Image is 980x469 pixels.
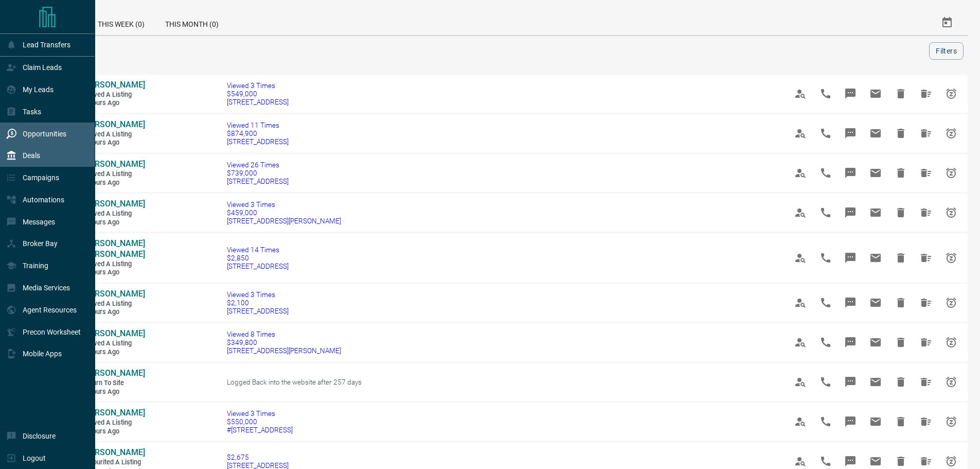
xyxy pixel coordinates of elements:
span: Call [813,290,838,315]
span: Call [813,81,838,106]
span: [PERSON_NAME] [PERSON_NAME] [83,238,145,259]
span: View Profile [788,200,813,225]
a: [PERSON_NAME] [83,368,145,379]
span: Hide All from Todd Thompson [914,200,938,225]
span: [PERSON_NAME] [83,159,145,169]
span: Snooze [939,290,964,315]
span: View Profile [788,121,813,146]
span: Snooze [939,81,964,106]
span: $349,800 [227,338,341,346]
span: 3 hours ago [83,179,145,187]
span: Viewed 8 Times [227,330,341,338]
span: Message [838,161,863,185]
span: $550,000 [227,418,293,426]
span: Call [813,200,838,225]
span: Viewed a Listing [83,91,145,99]
span: Viewed 3 Times [227,81,289,90]
span: 5 hours ago [83,388,145,396]
a: [PERSON_NAME] [83,80,145,91]
span: $459,000 [227,209,341,217]
a: Viewed 3 Times$459,000[STREET_ADDRESS][PERSON_NAME] [227,200,341,225]
span: [PERSON_NAME] [83,408,145,418]
span: Hide All from Isabel Thornton [914,121,938,146]
span: Call [813,409,838,434]
span: Call [813,330,838,355]
span: #[STREET_ADDRESS] [227,426,293,434]
span: Message [838,290,863,315]
span: Viewed a Listing [83,260,145,269]
span: Return to Site [83,379,145,388]
span: [PERSON_NAME] [83,328,145,338]
span: [PERSON_NAME] [83,289,145,299]
span: Hide [888,330,913,355]
span: $2,100 [227,299,289,307]
span: [STREET_ADDRESS][PERSON_NAME] [227,217,341,225]
span: View Profile [788,81,813,106]
span: Message [838,246,863,270]
span: Email [863,409,888,434]
span: [STREET_ADDRESS] [227,177,289,185]
span: [PERSON_NAME] [83,119,145,129]
span: Logged Back into the website after 257 days [227,378,362,386]
span: Hide [888,409,913,434]
span: View Profile [788,246,813,270]
span: Hide All from Lisa C [914,330,938,355]
span: Call [813,246,838,270]
span: Viewed a Listing [83,339,145,348]
span: Hide [888,81,913,106]
span: Snooze [939,409,964,434]
span: View Profile [788,330,813,355]
span: View Profile [788,290,813,315]
span: Hide All from Sam Elahmar [914,290,938,315]
span: View Profile [788,161,813,185]
span: [PERSON_NAME] [83,368,145,378]
span: Viewed 26 Times [227,161,289,169]
a: Viewed 14 Times$2,850[STREET_ADDRESS] [227,246,289,270]
a: [PERSON_NAME] [83,408,145,419]
span: Viewed a Listing [83,130,145,139]
span: [PERSON_NAME] [83,447,145,457]
span: Email [863,370,888,394]
span: [PERSON_NAME] [83,199,145,209]
span: $2,850 [227,254,289,262]
a: Viewed 3 Times$550,000#[STREET_ADDRESS] [227,409,293,434]
span: Hide All from Lisa C [914,370,938,394]
span: Email [863,246,888,270]
span: Email [863,290,888,315]
a: [PERSON_NAME] [83,289,145,300]
span: Favourited a Listing [83,458,145,467]
span: Call [813,370,838,394]
span: Viewed a Listing [83,210,145,218]
span: Viewed 11 Times [227,121,289,129]
span: Message [838,370,863,394]
span: Snooze [939,246,964,270]
span: View Profile [788,370,813,394]
span: [PERSON_NAME] [83,80,145,90]
span: Hide [888,121,913,146]
span: Hide All from Isabel Thornton [914,81,938,106]
a: Viewed 3 Times$549,000[STREET_ADDRESS] [227,81,289,106]
span: Message [838,81,863,106]
span: Email [863,161,888,185]
span: Message [838,409,863,434]
a: [PERSON_NAME] [83,199,145,210]
span: [STREET_ADDRESS][PERSON_NAME] [227,346,341,355]
span: [STREET_ADDRESS] [227,262,289,270]
span: 4 hours ago [83,268,145,277]
span: Hide All from Ajit Jadhav [914,409,938,434]
span: Viewed 14 Times [227,246,289,254]
span: 5 hours ago [83,427,145,436]
span: Snooze [939,330,964,355]
span: Email [863,200,888,225]
a: [PERSON_NAME] [83,119,145,130]
span: Viewed a Listing [83,170,145,179]
span: Viewed a Listing [83,419,145,427]
span: Snooze [939,200,964,225]
span: Hide [888,161,913,185]
div: This Month (0) [155,10,229,35]
span: $2,675 [227,453,289,461]
span: Message [838,200,863,225]
span: [STREET_ADDRESS] [227,137,289,146]
a: Viewed 26 Times$739,000[STREET_ADDRESS] [227,161,289,185]
span: View Profile [788,409,813,434]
